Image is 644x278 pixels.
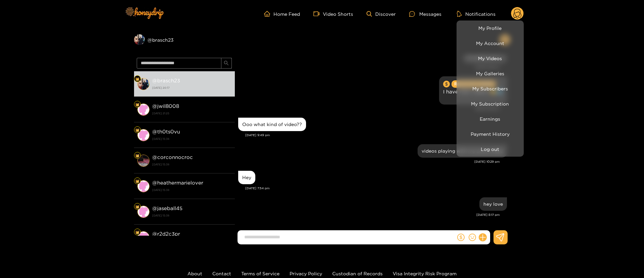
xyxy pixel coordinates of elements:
a: Earnings [458,113,522,125]
a: My Galleries [458,68,522,79]
a: My Profile [458,22,522,34]
a: My Videos [458,52,522,64]
a: My Subscription [458,98,522,110]
a: My Account [458,37,522,49]
a: My Subscribers [458,83,522,94]
button: Log out [458,143,522,155]
a: Payment History [458,128,522,140]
